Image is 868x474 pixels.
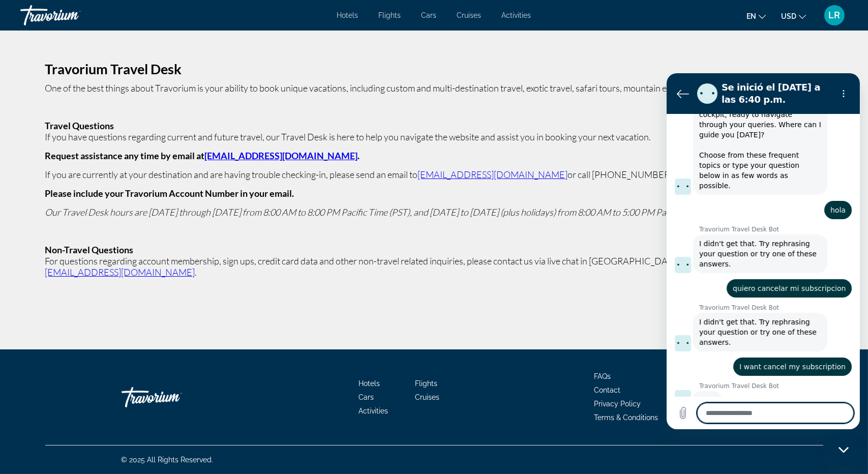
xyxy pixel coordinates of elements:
[502,11,531,19] a: Activities
[45,206,727,218] em: Our Travel Desk hours are [DATE] through [DATE] from 8:00 AM to 8:00 PM Pacific Time (PST), and [...
[827,433,860,466] iframe: Botón para iniciar la ventana de mensajería, conversación en curso
[415,379,437,388] a: Flights
[45,188,294,199] b: Please include your Travorium Account Number in your email.
[457,11,482,19] a: Cruises
[379,11,401,19] a: Flights
[45,255,823,278] p: For questions regarding account membership, sign ups, credit card data and other non-travel relat...
[205,150,358,161] a: [EMAIL_ADDRESS][DOMAIN_NAME]
[358,393,374,401] a: Cars
[746,12,756,20] span: en
[594,413,659,422] a: Terms & Conditions
[746,9,766,23] button: Change language
[821,5,848,26] button: User Menu
[781,9,806,23] button: Change currency
[45,64,823,75] h2: Travorium Travel Desk
[45,150,360,161] strong: Request assistance any time by email at .
[45,169,823,180] p: If you are currently at your destination and are having trouble checking-in, please send an email...
[594,372,611,380] a: FAQs
[45,244,134,255] strong: Non-Travel Questions
[45,266,195,278] a: [EMAIL_ADDRESS][DOMAIN_NAME]
[337,11,358,19] a: Hotels
[422,11,437,19] a: Cars
[781,12,796,20] span: USD
[45,120,114,131] strong: Travel Questions
[358,379,380,388] a: Hotels
[415,393,439,401] a: Cruises
[122,382,223,412] a: Travorium
[418,169,568,180] a: [EMAIL_ADDRESS][DOMAIN_NAME]
[45,131,823,142] p: If you have questions regarding current and future travel, our Travel Desk is here to help you na...
[594,386,621,394] a: Contact
[20,2,122,28] a: Travorium
[667,73,860,429] iframe: Ventana de mensajería
[358,407,388,415] a: Activities
[45,82,823,94] p: One of the best things about Travorium is your ability to book unique vacations, including custom...
[829,10,841,20] span: LR
[594,400,641,408] a: Privacy Policy
[122,456,214,464] span: © 2025 All Rights Reserved.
